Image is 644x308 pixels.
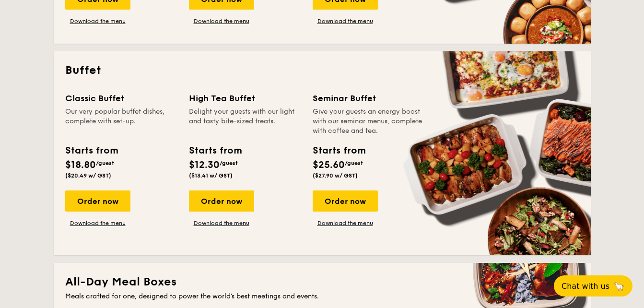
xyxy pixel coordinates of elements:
div: Order now [313,190,378,212]
a: Download the menu [313,17,378,25]
div: Classic Buffet [65,92,177,105]
span: /guest [96,160,114,166]
h2: All-Day Meal Boxes [65,274,579,290]
span: /guest [220,160,238,166]
span: $12.30 [189,159,220,171]
button: Chat with us🦙 [554,275,632,296]
div: Seminar Buffet [313,92,425,105]
a: Download the menu [189,17,254,25]
div: Order now [65,190,130,212]
div: Meals crafted for one, designed to power the world's best meetings and events. [65,292,579,301]
div: Starts from [189,143,241,158]
span: Chat with us [562,282,609,291]
div: Our very popular buffet dishes, complete with set-up. [65,107,177,136]
div: High Tea Buffet [189,92,301,105]
span: ($13.41 w/ GST) [189,172,233,179]
span: $25.60 [313,159,345,171]
a: Download the menu [65,219,130,227]
a: Download the menu [313,219,378,227]
div: Starts from [65,143,117,158]
span: /guest [345,160,363,166]
a: Download the menu [189,219,254,227]
span: 🦙 [613,281,625,292]
div: Order now [189,190,254,212]
span: $18.80 [65,159,96,171]
span: ($20.49 w/ GST) [65,172,111,179]
div: Starts from [313,143,365,158]
div: Give your guests an energy boost with our seminar menus, complete with coffee and tea. [313,107,425,136]
span: ($27.90 w/ GST) [313,172,358,179]
a: Download the menu [65,17,130,25]
div: Delight your guests with our light and tasty bite-sized treats. [189,107,301,136]
h2: Buffet [65,63,579,78]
